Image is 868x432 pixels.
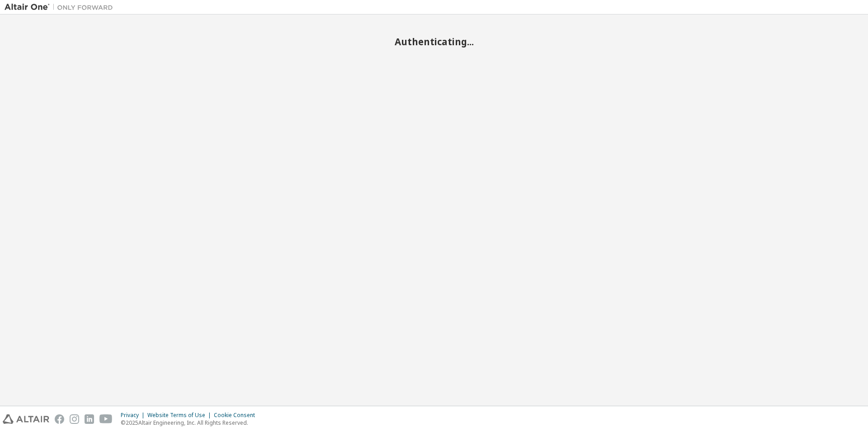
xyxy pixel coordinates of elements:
[99,414,113,424] img: youtube.svg
[85,414,94,424] img: linkedin.svg
[70,414,79,424] img: instagram.svg
[121,412,147,419] div: Privacy
[3,414,49,424] img: altair_logo.svg
[214,412,260,419] div: Cookie Consent
[121,419,260,427] p: © 2025 Altair Engineering, Inc. All Rights Reserved.
[55,414,64,424] img: facebook.svg
[5,36,863,47] h2: Authenticating...
[5,3,118,12] img: Altair One
[147,412,214,419] div: Website Terms of Use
